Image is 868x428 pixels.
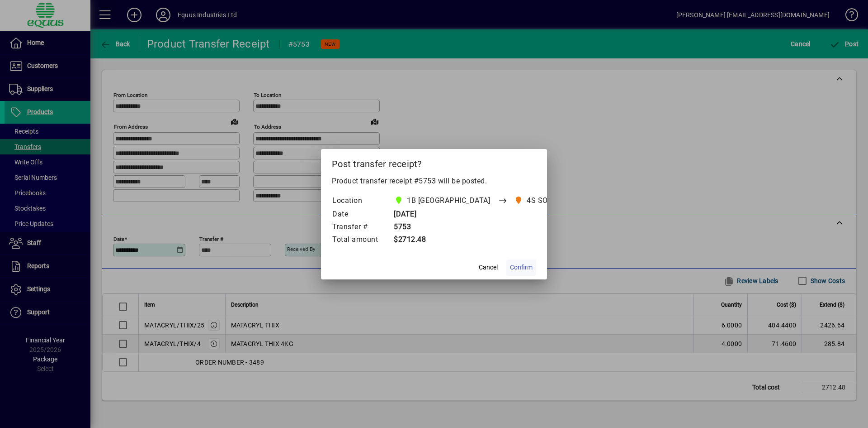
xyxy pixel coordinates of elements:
span: Confirm [510,263,533,272]
p: Product transfer receipt #5753 will be posted. [332,176,536,187]
td: Location [332,194,387,208]
td: [DATE] [387,208,594,221]
td: Transfer # [332,221,387,234]
button: Confirm [506,260,536,276]
td: $2712.48 [387,234,594,246]
button: Cancel [474,260,503,276]
td: Total amount [332,234,387,246]
span: Cancel [479,263,498,272]
span: 4S SOUTHERN [512,194,580,207]
td: 5753 [387,221,594,234]
span: 1B [GEOGRAPHIC_DATA] [407,195,490,206]
span: 4S SOUTHERN [527,195,577,206]
h2: Post transfer receipt? [321,149,547,175]
td: Date [332,208,387,221]
span: 1B BLENHEIM [392,194,494,207]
